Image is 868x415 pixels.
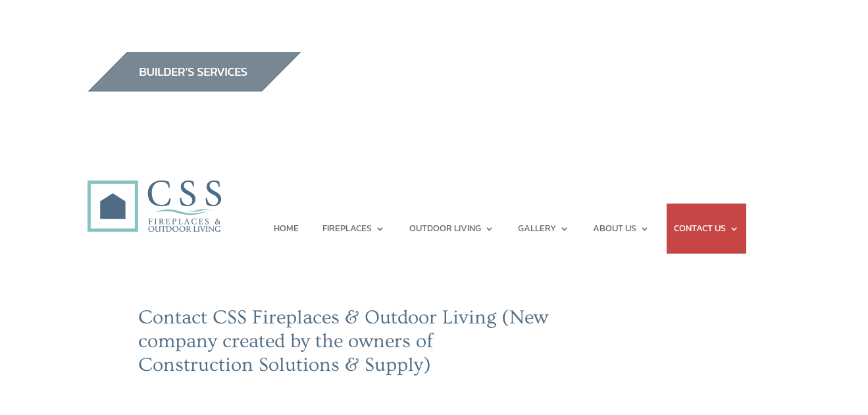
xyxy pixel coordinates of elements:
[138,306,551,383] h2: Contact CSS Fireplaces & Outdoor Living (New company created by the owners of Construction Soluti...
[409,204,494,254] a: OUTDOOR LIVING
[518,204,569,254] a: GALLERY
[87,144,221,239] img: CSS Fireplaces & Outdoor Living (Formerly Construction Solutions & Supply)- Jacksonville Ormond B...
[87,79,301,96] a: builder services construction supply
[274,204,299,254] a: HOME
[322,204,385,254] a: FIREPLACES
[593,204,650,254] a: ABOUT US
[674,204,739,254] a: CONTACT US
[87,52,301,92] img: builders_btn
